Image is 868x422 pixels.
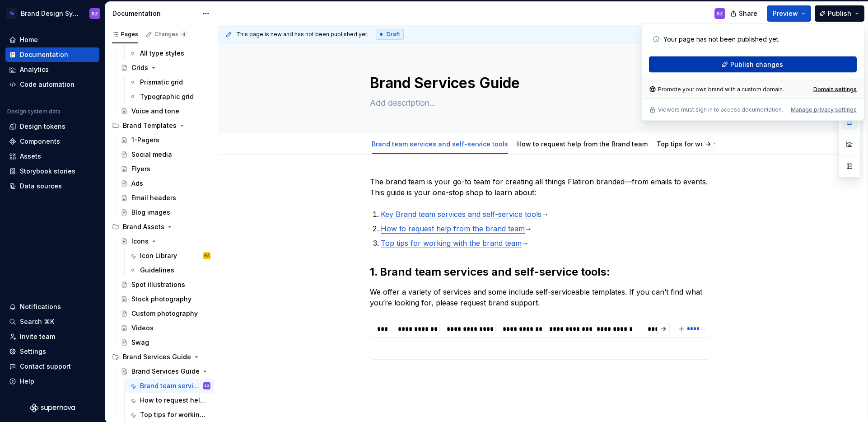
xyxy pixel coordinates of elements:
[20,35,38,44] div: Home
[21,9,79,18] div: Brand Design System
[20,122,65,131] div: Design tokens
[131,136,159,145] div: 1-Pagers
[657,140,786,148] a: Top tips for working with the Brand team
[5,149,99,164] a: Assets
[717,10,723,17] div: SZ
[112,31,138,38] div: Pages
[20,80,75,89] div: Code automation
[649,86,784,93] div: Promote your own brand with a custom domain.
[131,193,176,202] div: Email headers
[131,208,170,217] div: Blog images
[131,164,150,173] div: Flyers
[381,209,711,220] p: →
[108,220,214,234] div: Brand Assets
[381,238,711,249] p: →
[117,176,214,191] a: Ads
[154,31,187,38] div: Changes
[126,393,214,408] a: How to request help from the Brand team
[5,134,99,149] a: Components
[370,176,711,198] p: The brand team is your go-to team for creating all things Flatiron branded—from emails to events....
[108,350,214,364] div: Brand Services Guide
[140,396,209,405] div: How to request help from the Brand team
[5,119,99,134] a: Design tokens
[126,379,214,393] a: Brand team services and self-service toolsSZ
[126,46,214,61] a: All type styles
[20,65,49,74] div: Analytics
[117,205,214,220] a: Blog images
[381,210,541,219] a: Key Brand team services and self-service tools
[20,182,62,191] div: Data sources
[6,8,17,19] img: d4286e81-bf2d-465c-b469-1298f2b8eabd.png
[131,338,149,347] div: Swag
[726,5,763,22] button: Share
[123,222,164,231] div: Brand Assets
[131,150,172,159] div: Social media
[5,62,99,77] a: Analytics
[813,86,857,93] div: Domain settings
[5,179,99,193] a: Data sources
[381,223,711,234] p: →
[381,239,522,248] a: Top tips for working with the brand team
[20,377,34,386] div: Help
[370,265,610,278] strong: 1. Brand team services and self-service tools:
[658,106,783,113] p: Viewers must sign in to access documentation.
[126,249,214,263] a: Icon LibraryMA
[123,352,191,361] div: Brand Services Guide
[131,295,191,304] div: Stock photography
[20,167,75,176] div: Storybook stories
[131,309,198,318] div: Custom photography
[117,277,214,292] a: Spot illustrations
[730,60,783,69] span: Publish changes
[370,286,711,308] p: We offer a variety of services and some include self-serviceable templates. If you can’t find wha...
[117,191,214,205] a: Email headers
[204,381,210,390] div: SZ
[2,4,103,23] button: Brand Design SystemSZ
[513,134,651,153] div: How to request help from the Brand team
[131,107,179,116] div: Voice and tone
[20,302,61,311] div: Notifications
[20,137,60,146] div: Components
[131,179,143,188] div: Ads
[5,300,99,314] button: Notifications
[376,343,705,354] section-item: Research poster polish
[828,9,851,18] span: Publish
[131,280,185,289] div: Spot illustrations
[117,234,214,249] a: Icons
[663,35,779,44] p: Your page has not been published yet.
[117,321,214,335] a: Videos
[372,140,508,148] a: Brand team services and self-service tools
[117,133,214,147] a: 1-Pagers
[123,121,177,130] div: Brand Templates
[5,374,99,389] button: Help
[20,152,41,161] div: Assets
[140,410,209,419] div: Top tips for working with the Brand team
[117,292,214,306] a: Stock photography
[117,335,214,350] a: Swag
[140,49,184,58] div: All type styles
[117,104,214,118] a: Voice and tone
[5,359,99,374] button: Contact support
[140,381,201,390] div: Brand team services and self-service tools
[108,118,214,133] div: Brand Templates
[5,344,99,359] a: Settings
[131,237,149,246] div: Icons
[131,367,200,376] div: Brand Services Guide
[815,5,864,22] button: Publish
[140,78,183,87] div: Prismatic grid
[5,33,99,47] a: Home
[653,134,789,153] div: Top tips for working with the Brand team
[791,106,857,113] button: Manage privacy settings
[387,31,400,38] span: Draft
[117,61,214,75] a: Grids
[517,140,648,148] a: How to request help from the Brand team
[20,332,55,341] div: Invite team
[649,56,857,73] button: Publish changes
[30,403,75,413] svg: Supernova Logo
[126,408,214,422] a: Top tips for working with the Brand team
[773,9,798,18] span: Preview
[368,72,709,94] textarea: Brand Services Guide
[20,317,54,326] div: Search ⌘K
[5,164,99,178] a: Storybook stories
[112,9,198,18] div: Documentation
